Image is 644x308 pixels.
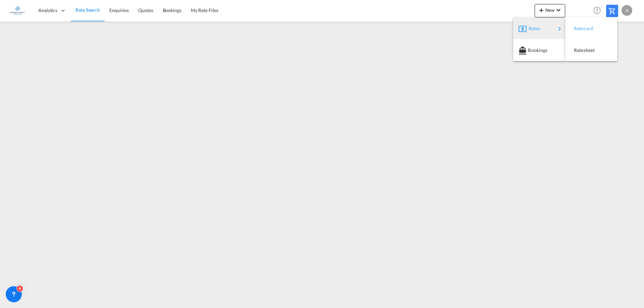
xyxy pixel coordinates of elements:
md-icon: icon-chevron-right [555,25,563,33]
span: Ratesheet [574,44,581,57]
div: Ratesheet [571,42,612,59]
div: Ratecard [571,20,612,37]
div: Bookings [519,42,560,59]
button: Bookings [513,39,565,61]
span: Bookings [528,44,535,57]
span: Ratecard [574,22,581,35]
span: Rates [529,22,537,35]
